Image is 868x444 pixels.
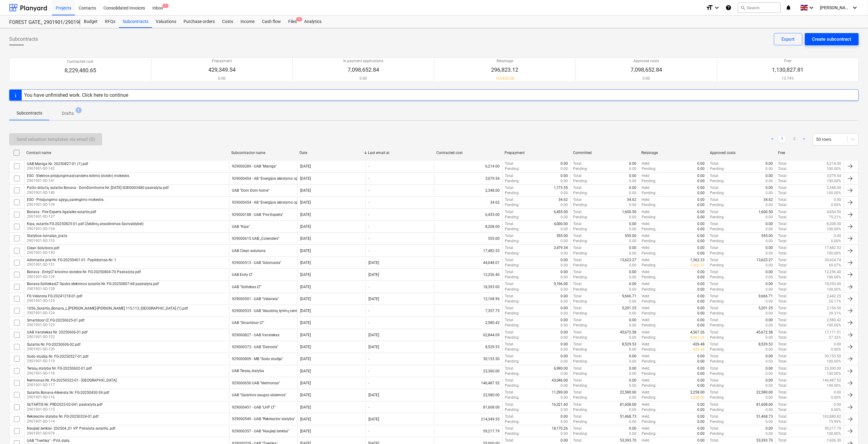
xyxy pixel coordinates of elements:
p: 0.00 [629,179,636,184]
p: Total : [573,221,583,227]
p: 0.00 [834,197,841,202]
p: Total : [573,233,583,239]
div: Kipa, sutartis FG-20250825-01.pdf (Želdinių atsodinimas Savivaldybei) [27,222,143,226]
div: [DATE] [300,176,311,181]
p: 6,455.00 [554,209,568,215]
p: 2901901-SO-133 [27,238,67,243]
p: 555.00 [625,233,636,239]
p: Total : [778,161,788,166]
p: 0.00 [698,251,705,256]
p: Drafts [62,110,74,117]
p: Total : [573,245,583,250]
p: Contracted cost [65,59,96,64]
p: 0.00 [698,173,705,179]
p: Held : [642,173,650,179]
a: Income [237,16,258,28]
div: You have unfinished work. Click here to continue [24,92,128,98]
p: 0.00 [629,190,636,196]
p: Total : [778,185,788,190]
p: 0.00 [766,251,773,256]
div: 2,348.00 [434,185,502,196]
p: 8,229,480.65 [65,67,96,74]
div: Free [778,151,842,155]
p: Pending : [573,215,588,220]
p: Total : [505,221,514,227]
p: Total : [710,161,719,166]
p: Total : [778,233,788,239]
p: Total : [778,227,788,232]
a: Costs [218,16,237,28]
span: search [741,5,746,10]
span: 1 [162,4,169,8]
p: 0.00 [698,166,705,171]
i: Knowledge base [726,4,732,11]
div: ESO - Prisijungimo sąlygų parengimo mokestis. [27,198,104,202]
p: 0.00 [629,251,636,256]
p: Pending : [573,202,588,208]
div: 929000454 - AB "Energijos skirstymo operatorius" [232,200,314,205]
p: 1,130,827.81 [772,66,804,73]
p: 0.00 [698,190,705,196]
p: 0.00 [698,179,705,184]
p: Pending : [505,179,520,184]
p: Total : [573,197,583,202]
p: Total : [505,173,514,179]
div: UAB "Kipa" [232,224,250,229]
p: Pending : [642,215,656,220]
p: Total : [505,245,514,250]
span: 5 [296,17,302,21]
div: - [368,188,369,193]
p: 4,854.50 [827,209,841,215]
p: 2901901-SO-130 [27,250,59,255]
p: 100.00% [827,227,841,232]
div: 62,844.09 [434,330,502,340]
div: 8,529.53 [434,342,502,352]
div: Budget [80,16,101,28]
p: Held : [642,197,650,202]
p: 100.00% [827,190,841,196]
p: Total : [505,197,514,202]
div: Date [300,151,363,155]
p: Total : [710,221,719,227]
div: Approved costs [710,151,773,155]
p: 2901901-SO-134 [27,226,143,231]
p: Pending : [505,251,520,256]
a: Next page [801,136,808,143]
p: 2,348.00 [827,185,841,190]
a: Purchase orders [180,16,218,28]
p: 0.00 [766,185,773,190]
p: Retainage [491,58,519,64]
p: Pending : [573,179,588,184]
p: 0.00 [766,179,773,184]
div: 81,608.00 [434,402,502,412]
p: 0.00 [698,233,705,239]
p: 0.00 [766,245,773,250]
p: 7,098,652.84 [631,66,662,73]
div: 929000289 - UAB "Maniga" [232,164,277,168]
p: 0.00 [698,185,705,190]
p: Held : [642,185,650,190]
p: 34.62 [627,197,636,202]
a: Files5 [285,16,300,28]
p: Pending : [710,215,725,220]
p: 0.00 [561,161,568,166]
p: 0.00% [831,202,841,208]
p: Pending : [710,251,725,256]
div: RFQs [101,16,119,28]
div: Cash flow [258,16,285,28]
div: 6,455.00 [434,209,502,220]
p: 0.00 [629,239,636,244]
p: 2,479.34 [554,245,568,250]
p: Total : [505,233,514,239]
div: - [368,200,369,205]
p: 0.00 [766,190,773,196]
p: Pending : [710,166,725,171]
p: 0.00 [343,76,383,81]
div: UAB Maniga Nr. 20250827-01 (1).pdf [27,162,88,166]
div: [DATE] [300,213,311,217]
p: 0.00 [629,245,636,250]
p: Pending : [505,227,520,232]
p: Subcontracts [17,110,42,116]
p: Pending : [505,166,520,171]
